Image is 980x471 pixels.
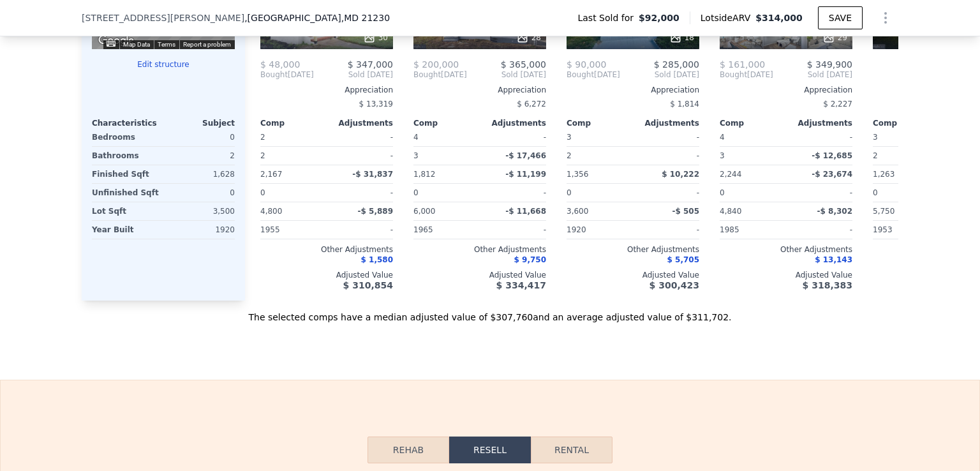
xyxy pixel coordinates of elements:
span: $ 1,580 [361,255,393,264]
span: $92,000 [639,11,679,24]
div: Adjustments [327,118,393,128]
span: -$ 23,674 [812,170,852,179]
div: - [635,184,699,202]
span: $314,000 [755,13,803,23]
div: The selected comps have a median adjusted value of $307,760 and an average adjusted value of $311... [82,301,898,324]
span: $ 349,900 [807,59,852,70]
span: Sold [DATE] [314,70,393,80]
div: 3 [720,147,783,165]
div: Adjustments [480,118,546,128]
span: , [GEOGRAPHIC_DATA] [244,11,390,24]
div: [DATE] [260,70,314,80]
div: Other Adjustments [720,244,852,255]
span: Bought [720,70,747,80]
button: Rental [531,437,612,463]
span: $ 365,000 [501,59,546,70]
div: - [635,128,699,146]
span: 2,167 [260,170,282,179]
span: -$ 5,889 [358,207,393,216]
span: 0 [567,188,572,197]
span: $ 2,227 [823,100,852,108]
div: 0 [166,128,235,146]
span: $ 48,000 [260,59,300,70]
div: Lot Sqft [92,202,161,220]
span: -$ 12,685 [812,151,852,160]
span: $ 318,383 [803,280,852,290]
span: $ 334,417 [496,280,546,290]
div: Adjustments [786,118,852,128]
span: $ 9,750 [514,255,546,264]
div: 1920 [567,221,630,239]
div: - [482,184,546,202]
div: 2 [166,147,235,165]
span: 4,840 [720,207,741,216]
div: - [789,221,852,239]
div: Other Adjustments [413,244,546,255]
span: 4,800 [260,207,282,216]
span: -$ 8,302 [817,207,852,216]
div: - [482,128,546,146]
span: $ 10,222 [662,170,699,179]
div: 2 [260,147,324,165]
div: 29 [822,31,847,44]
div: Comp [720,118,786,128]
span: $ 310,854 [343,280,393,290]
span: [STREET_ADDRESS][PERSON_NAME] [82,11,244,24]
button: Keyboard shortcuts [107,41,115,47]
div: Adjusted Value [567,270,699,280]
span: $ 13,143 [815,255,852,264]
div: Appreciation [260,85,393,95]
span: Last Sold for [577,11,639,24]
div: Adjusted Value [260,270,393,280]
span: -$ 505 [672,207,699,216]
div: - [635,221,699,239]
span: -$ 11,668 [505,207,546,216]
div: 1,628 [166,165,235,183]
div: 1920 [166,221,235,239]
div: Other Adjustments [567,244,699,255]
span: 4 [720,133,725,142]
span: 4 [413,133,419,142]
button: Rehab [367,437,449,463]
div: - [329,147,393,165]
div: 2 [567,147,630,165]
a: Report a problem [183,41,231,48]
div: 3 [413,147,477,165]
button: Edit structure [92,59,235,70]
a: Open this area in Google Maps (opens a new window) [95,33,137,49]
span: 6,000 [413,207,435,216]
span: Sold [DATE] [620,70,699,80]
div: Bedrooms [92,128,161,146]
div: Unfinished Sqft [92,184,161,202]
div: [DATE] [720,70,773,80]
span: $ 347,000 [348,59,393,70]
div: Subject [163,118,235,128]
span: 0 [873,188,878,197]
span: $ 200,000 [413,59,459,70]
div: - [329,184,393,202]
div: 1955 [260,221,324,239]
div: - [789,128,852,146]
div: 3,500 [166,202,235,220]
div: - [789,184,852,202]
div: Bathrooms [92,147,161,165]
div: Comp [567,118,633,128]
div: 30 [363,31,388,44]
div: 1985 [720,221,783,239]
div: Adjustments [633,118,699,128]
span: $ 285,000 [654,59,699,70]
button: Resell [449,437,531,463]
span: Bought [413,70,441,80]
div: Comp [873,118,939,128]
span: 3 [873,133,878,142]
div: Appreciation [567,85,699,95]
a: Terms (opens in new tab) [158,41,175,48]
span: Bought [567,70,594,80]
span: 1,356 [567,170,588,179]
span: , MD 21230 [341,13,390,23]
span: 0 [720,188,725,197]
span: Sold [DATE] [467,70,546,80]
span: $ 6,272 [517,100,546,108]
div: Appreciation [413,85,546,95]
span: -$ 11,199 [505,170,546,179]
